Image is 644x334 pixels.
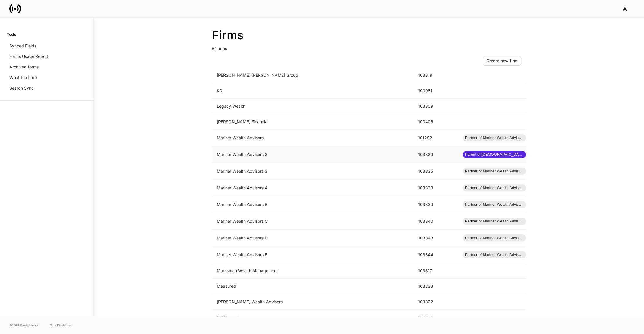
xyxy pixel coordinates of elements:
[463,202,526,208] span: Partner of Mariner Wealth Advisors 2
[414,196,458,213] td: 103339
[50,323,71,328] a: Data Disclaimer
[212,114,414,130] td: [PERSON_NAME] Financial
[212,230,414,246] td: Mariner Wealth Advisors D
[414,83,458,99] td: 100081
[9,54,48,59] p: Forms Usage Report
[414,263,458,279] td: 103317
[212,146,414,163] td: Mariner Wealth Advisors 2
[414,130,458,146] td: 101292
[463,252,526,258] span: Partner of Mariner Wealth Advisors 2
[9,75,37,80] p: What the firm?
[463,135,526,141] span: Partner of Mariner Wealth Advisors 2
[212,263,414,279] td: Marksman Wealth Management
[212,310,414,325] td: OLV Invest
[212,163,414,180] td: Mariner Wealth Advisors 3
[414,279,458,294] td: 103333
[414,230,458,246] td: 103343
[414,68,458,83] td: 103319
[212,294,414,310] td: [PERSON_NAME] Wealth Advisors
[7,41,86,51] a: Synced Fields
[212,83,414,99] td: KD
[7,62,86,72] a: Archived forms
[212,68,414,83] td: [PERSON_NAME] [PERSON_NAME] Group
[463,168,526,174] span: Partner of Mariner Wealth Advisors 2
[463,185,526,191] span: Partner of Mariner Wealth Advisors 2
[414,246,458,263] td: 103344
[463,152,526,157] span: Parent of [DEMOGRAPHIC_DATA] firms
[9,43,36,49] p: Synced Fields
[414,310,458,325] td: 103314
[212,28,526,42] h2: Firms
[9,85,34,91] p: Search Sync
[212,279,414,294] td: Measured
[7,72,86,83] a: What the firm?
[414,146,458,163] td: 103329
[212,196,414,213] td: Mariner Wealth Advisors B
[7,51,86,62] a: Forms Usage Report
[486,58,517,64] div: Create new firm
[212,130,414,146] td: Mariner Wealth Advisors
[414,163,458,180] td: 103335
[7,32,16,37] h6: Tools
[212,246,414,263] td: Mariner Wealth Advisors E
[463,235,526,241] span: Partner of Mariner Wealth Advisors 2
[212,42,526,52] p: 61 firms
[414,99,458,114] td: 103309
[212,213,414,230] td: Mariner Wealth Advisors C
[414,114,458,130] td: 100406
[9,323,38,328] span: © 2025 OneAdvisory
[463,218,526,224] span: Partner of Mariner Wealth Advisors 2
[212,180,414,196] td: Mariner Wealth Advisors A
[414,294,458,310] td: 103322
[483,56,521,66] button: Create new firm
[9,64,39,70] p: Archived forms
[7,83,86,93] a: Search Sync
[414,213,458,230] td: 103340
[212,99,414,114] td: Legacy Wealth
[414,180,458,196] td: 103338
